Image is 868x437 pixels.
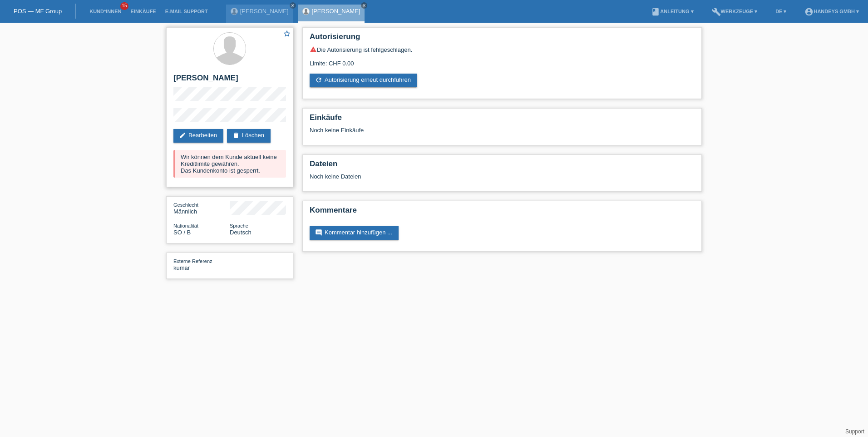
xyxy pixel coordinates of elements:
[283,30,291,38] i: star_border
[291,3,295,8] i: close
[707,9,762,14] a: buildWerkzeuge ▾
[310,127,695,140] div: Noch keine Einkäufe
[173,201,230,215] div: Männlich
[310,32,695,46] h2: Autorisierung
[179,132,186,139] i: edit
[800,9,863,14] a: account_circleHandeys GmbH ▾
[771,9,791,14] a: DE ▾
[126,9,160,14] a: Einkäufe
[173,223,198,228] span: Nationalität
[161,9,212,14] a: E-Mail Support
[845,428,864,435] a: Support
[804,7,814,16] i: account_circle
[230,229,252,236] span: Deutsch
[173,74,286,87] h2: [PERSON_NAME]
[310,226,399,240] a: commentKommentar hinzufügen ...
[310,74,417,87] a: refreshAutorisierung erneut durchführen
[173,150,286,178] div: Wir können dem Kunde aktuell keine Kreditlimite gewähren. Das Kundenkonto ist gesperrt.
[173,258,230,271] div: kumar
[310,46,695,53] div: Die Autorisierung ist fehlgeschlagen.
[230,223,248,228] span: Sprache
[173,202,198,208] span: Geschlecht
[14,8,62,15] a: POS — MF Group
[646,9,698,14] a: bookAnleitung ▾
[315,229,322,236] i: comment
[290,2,296,9] a: close
[310,113,695,127] h2: Einkäufe
[283,30,291,39] a: star_border
[310,206,695,219] h2: Kommentare
[240,8,289,15] a: [PERSON_NAME]
[85,9,126,14] a: Kund*innen
[232,132,240,139] i: delete
[173,129,223,143] a: editBearbeiten
[310,53,695,67] div: Limite: CHF 0.00
[362,3,366,8] i: close
[310,159,695,173] h2: Dateien
[712,7,721,16] i: build
[120,2,128,10] span: 15
[312,8,360,15] a: [PERSON_NAME]
[361,2,367,9] a: close
[315,76,322,84] i: refresh
[227,129,271,143] a: deleteLöschen
[310,173,587,180] div: Noch keine Dateien
[173,229,191,236] span: Somalia / B / 29.05.2004
[651,7,660,16] i: book
[310,46,317,53] i: warning
[173,258,212,264] span: Externe Referenz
